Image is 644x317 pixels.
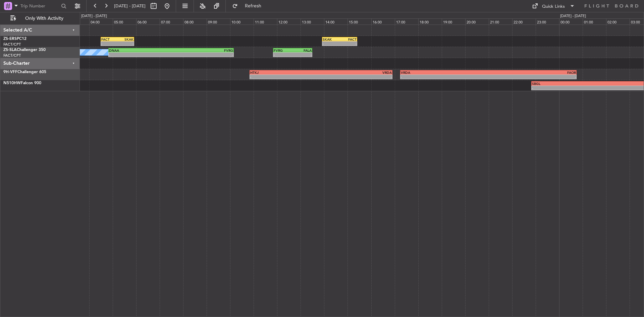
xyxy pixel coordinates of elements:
[171,53,233,57] div: -
[229,1,269,11] button: Refresh
[274,53,293,57] div: -
[3,48,17,52] span: ZS-SLA
[3,48,46,52] a: ZS-SLAChallenger 350
[101,37,117,41] div: FACT
[560,13,586,19] div: [DATE] - [DATE]
[81,13,107,19] div: [DATE] - [DATE]
[89,18,113,24] div: 04:00
[109,48,171,52] div: DNAA
[401,75,488,79] div: -
[239,4,267,8] span: Refresh
[207,18,230,24] div: 09:00
[395,18,418,24] div: 17:00
[7,13,73,24] button: Only With Activity
[489,18,512,24] div: 21:00
[171,48,233,52] div: FVRG
[321,75,392,79] div: -
[339,37,357,41] div: FACT
[250,75,321,79] div: -
[488,75,576,79] div: -
[559,18,583,24] div: 00:00
[3,37,17,41] span: ZS-ERS
[277,18,301,24] div: 12:00
[3,81,21,85] span: N510HW
[347,18,371,24] div: 15:00
[20,1,59,11] input: Trip Number
[401,70,488,74] div: VRDA
[339,42,357,46] div: -
[606,18,630,24] div: 02:00
[321,70,392,74] div: VRDA
[529,1,578,11] button: Quick Links
[250,70,321,74] div: HTKJ
[136,18,160,24] div: 06:00
[113,18,136,24] div: 05:00
[3,70,17,74] span: 9H-VFF
[465,18,489,24] div: 20:00
[442,18,465,24] div: 19:00
[536,18,559,24] div: 23:00
[230,18,254,24] div: 10:00
[3,70,46,74] a: 9H-VFFChallenger 605
[117,37,133,41] div: SKAK
[274,48,293,52] div: FVRG
[114,3,146,9] span: [DATE] - [DATE]
[3,81,41,85] a: N510HWFalcon 900
[512,18,536,24] div: 22:00
[292,48,312,52] div: FALA
[323,42,340,46] div: -
[418,18,442,24] div: 18:00
[183,18,207,24] div: 08:00
[371,18,395,24] div: 16:00
[488,70,576,74] div: FAOR
[160,18,183,24] div: 07:00
[17,16,71,21] span: Only With Activity
[583,18,606,24] div: 01:00
[3,37,26,41] a: ZS-ERSPC12
[292,53,312,57] div: -
[101,42,117,46] div: -
[117,42,133,46] div: -
[3,42,21,47] a: FACT/CPT
[3,53,21,58] a: FACT/CPT
[324,18,347,24] div: 14:00
[109,53,171,57] div: -
[254,18,277,24] div: 11:00
[323,37,340,41] div: SKAK
[542,3,565,10] div: Quick Links
[301,18,324,24] div: 13:00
